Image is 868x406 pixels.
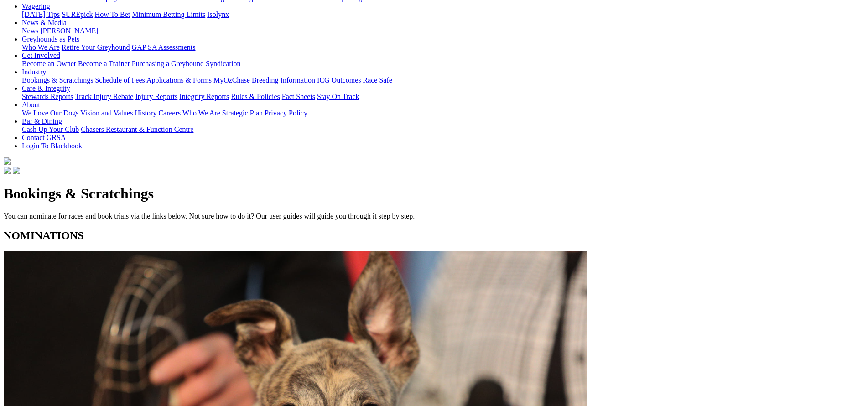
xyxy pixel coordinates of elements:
a: Applications & Forms [146,76,212,84]
a: Become an Owner [22,60,76,68]
a: [DATE] Tips [22,10,60,18]
h2: NOMINATIONS [4,229,864,242]
a: How To Bet [95,10,130,18]
a: Purchasing a Greyhound [132,60,204,68]
img: logo-grsa-white.png [4,157,11,165]
a: Bar & Dining [22,117,62,125]
a: Minimum Betting Limits [132,10,205,18]
a: Strategic Plan [222,109,263,117]
a: SUREpick [62,10,93,18]
p: You can nominate for races and book trials via the links below. Not sure how to do it? Our user g... [4,212,864,220]
a: Care & Integrity [22,84,70,92]
a: Login To Blackbook [22,142,82,150]
img: facebook.svg [4,167,11,174]
a: Cash Up Your Club [22,125,79,133]
a: News & Media [22,19,67,26]
a: [PERSON_NAME] [40,27,98,35]
a: Vision and Values [80,109,133,117]
a: Isolynx [207,10,229,18]
div: Care & Integrity [22,93,864,101]
a: Integrity Reports [179,93,229,100]
a: Rules & Policies [231,93,280,100]
a: ICG Outcomes [317,76,361,84]
a: Breeding Information [252,76,315,84]
a: Contact GRSA [22,134,66,141]
a: Syndication [206,60,240,68]
div: About [22,109,864,117]
a: Schedule of Fees [95,76,145,84]
a: Careers [158,109,181,117]
h1: Bookings & Scratchings [4,185,864,202]
a: Industry [22,68,46,76]
a: Greyhounds as Pets [22,35,79,43]
img: twitter.svg [13,167,20,174]
a: History [135,109,156,117]
a: News [22,27,38,35]
a: Who We Are [22,43,60,51]
a: Race Safe [363,76,392,84]
div: Wagering [22,10,864,19]
a: Bookings & Scratchings [22,76,93,84]
a: GAP SA Assessments [132,43,196,51]
a: We Love Our Dogs [22,109,78,117]
a: MyOzChase [213,76,250,84]
a: Become a Trainer [78,60,130,68]
div: Get Involved [22,60,864,68]
a: Chasers Restaurant & Function Centre [81,125,193,133]
div: Bar & Dining [22,125,864,134]
a: Who We Are [182,109,220,117]
a: Retire Your Greyhound [62,43,130,51]
div: Industry [22,76,864,84]
a: Fact Sheets [282,93,315,100]
a: Injury Reports [135,93,177,100]
a: Track Injury Rebate [75,93,133,100]
a: Privacy Policy [265,109,307,117]
div: Greyhounds as Pets [22,43,864,52]
a: Stewards Reports [22,93,73,100]
a: Stay On Track [317,93,359,100]
a: Get Involved [22,52,60,59]
div: News & Media [22,27,864,35]
a: About [22,101,40,109]
a: Wagering [22,2,50,10]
